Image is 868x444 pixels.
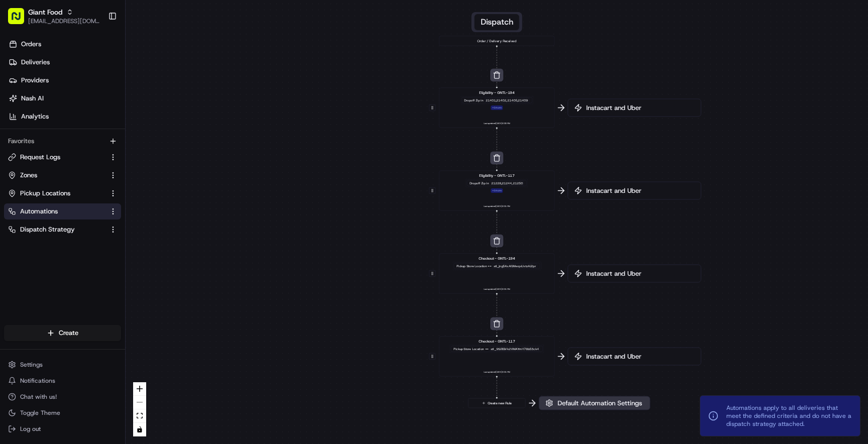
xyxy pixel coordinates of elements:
[20,409,60,417] span: Toggle Theme
[556,399,644,408] span: Default Automation Settings
[726,404,852,428] span: Automations apply to all deliveries that meet the defined criteria and do not have a dispatch str...
[4,149,121,165] button: Request Logs
[133,423,146,436] button: toggle interactivity
[8,153,105,162] a: Request Logs
[479,339,515,344] span: Checkout - GNTL-117
[485,347,489,351] span: ==
[4,358,121,372] button: Settings
[20,377,55,385] span: Notifications
[21,40,41,49] span: Orders
[4,390,121,404] button: Chat with us!
[470,181,485,185] span: Dropoff Zip
[479,173,514,178] span: Eligibility - GNTL-117
[21,58,50,67] span: Deliveries
[457,264,487,268] span: Pickup Store Location
[4,108,125,125] a: Analytics
[4,72,125,88] a: Providers
[488,264,491,268] span: ==
[100,170,122,178] span: Pylon
[464,98,480,102] span: Dropoff Zip
[21,94,44,103] span: Nash AI
[4,185,121,201] button: Pickup Locations
[484,204,510,208] span: Last updated: [DATE] 6:01 PM
[484,287,510,291] span: Last updated: [DATE] 6:01 PM
[4,221,121,238] button: Dispatch Strategy
[491,105,503,110] div: + 1 more
[28,7,62,17] button: Giant Food
[539,396,650,410] button: Default Automation Settings
[4,203,121,219] button: Automations
[4,4,104,28] button: Giant Food[EMAIL_ADDRESS][DOMAIN_NAME]
[454,347,484,351] span: Pickup Store Location
[10,96,28,114] img: 1736555255976-a54dd68f-1ca7-489b-9aae-adbdc363a1c4
[20,361,43,369] span: Settings
[20,393,57,401] span: Chat with us!
[4,36,125,52] a: Orders
[490,347,540,351] div: stl_9SJBQVk2VMAYmH78b53ck4
[95,146,161,156] span: API Documentation
[475,14,519,30] button: Dispatch
[6,142,81,160] a: 📗Knowledge Base
[484,122,510,126] span: Last updated: [DATE] 6:00 PM
[10,147,18,155] div: 📗
[4,90,125,106] a: Nash AI
[484,98,529,102] div: 21401,21402,21405,21409
[481,98,483,102] span: in
[20,425,41,433] span: Log out
[584,186,695,195] span: Instacart and Uber
[479,90,514,95] span: Eligibility - GNTL-194
[4,167,121,183] button: Zones
[21,112,49,121] span: Analytics
[468,398,525,408] button: Create new Rule
[21,76,49,85] span: Providers
[28,17,100,25] button: [EMAIL_ADDRESS][DOMAIN_NAME]
[133,382,146,396] button: zoom in
[171,99,183,111] button: Start new chat
[133,409,146,423] button: fit view
[492,264,537,268] div: stl_jng5AxAfJMwqxUxtzAJ2pr
[34,106,127,114] div: We're available if you need us!
[20,153,60,162] span: Request Logs
[20,225,75,234] span: Dispatch Strategy
[8,171,105,180] a: Zones
[439,36,555,46] div: Order / Delivery Received
[8,225,105,234] a: Dispatch Strategy
[4,422,121,436] button: Log out
[4,325,121,341] button: Create
[10,10,30,30] img: Nash
[81,142,165,160] a: 💻API Documentation
[34,96,165,106] div: Start new chat
[20,207,58,216] span: Automations
[8,207,105,216] a: Automations
[8,189,105,198] a: Pickup Locations
[71,170,122,178] a: Powered byPylon
[4,54,125,70] a: Deliveries
[20,146,77,156] span: Knowledge Base
[491,188,503,193] div: + 1 more
[85,147,93,155] div: 💻
[20,189,70,198] span: Pickup Locations
[4,406,121,420] button: Toggle Theme
[4,374,121,388] button: Notifications
[20,171,37,180] span: Zones
[10,40,183,56] p: Welcome 👋
[490,181,524,185] div: 21228,21244,21250
[479,256,515,261] span: Checkout - GNTL-194
[59,328,78,338] span: Create
[584,352,695,361] span: Instacart and Uber
[584,269,695,278] span: Instacart and Uber
[486,181,489,185] span: in
[26,65,166,75] input: Clear
[584,103,695,113] span: Instacart and Uber
[484,370,510,374] span: Last updated: [DATE] 6:01 PM
[4,133,121,149] div: Favorites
